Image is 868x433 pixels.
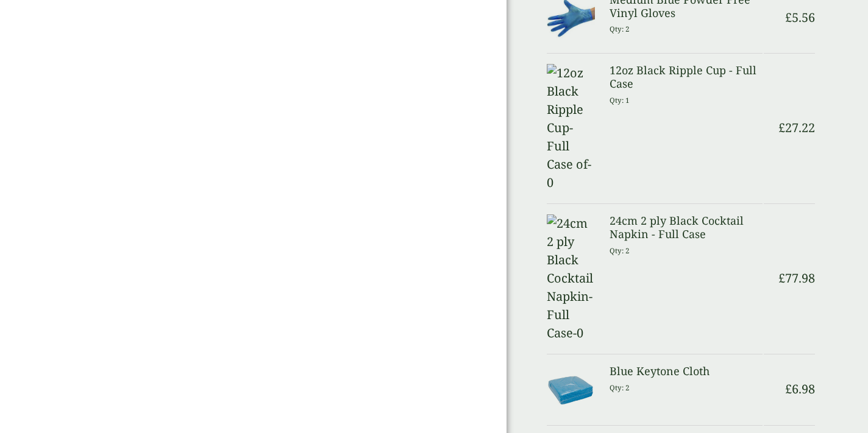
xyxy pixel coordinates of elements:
[785,9,792,26] span: £
[610,383,630,392] small: Qty: 2
[785,381,815,397] bdi: 6.98
[778,119,785,136] span: £
[778,270,785,286] span: £
[610,96,630,105] small: Qty: 1
[610,246,630,255] small: Qty: 2
[778,119,815,136] bdi: 27.22
[785,9,815,26] bdi: 5.56
[610,365,762,378] h3: Blue Keytone Cloth
[610,64,762,90] h3: 12oz Black Ripple Cup - Full Case
[785,381,792,397] span: £
[547,64,595,192] img: 12oz Black Ripple Cup-Full Case of-0
[610,24,630,33] small: Qty: 2
[778,270,815,286] bdi: 77.98
[547,214,595,342] img: 24cm 2 ply Black Cocktail Napkin-Full Case-0
[610,214,762,241] h3: 24cm 2 ply Black Cocktail Napkin - Full Case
